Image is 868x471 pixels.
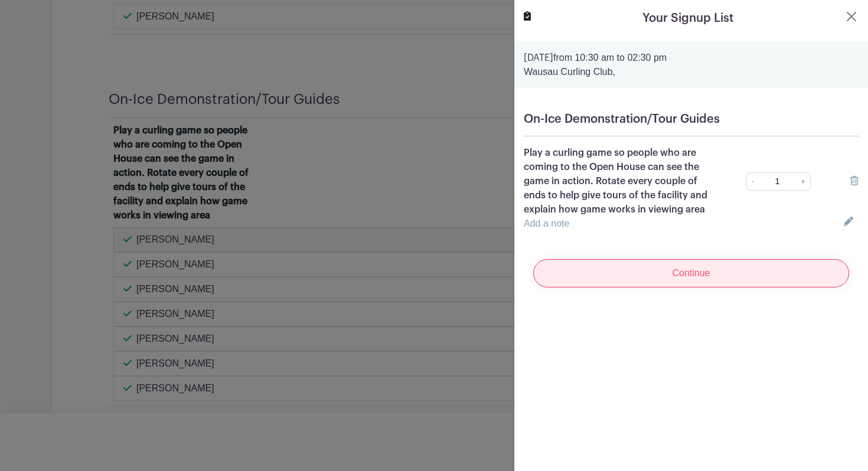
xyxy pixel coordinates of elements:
input: Continue [533,259,849,287]
p: Play a curling game so people who are coming to the Open House can see the game in action. Rotate... [524,146,713,217]
a: - [746,172,759,191]
p: Wausau Curling Club, [524,65,859,79]
button: Close [844,9,859,24]
p: from 10:30 am to 02:30 pm [524,51,859,65]
a: Add a note [524,218,569,228]
h5: Your Signup List [642,9,733,27]
a: + [796,172,811,191]
h5: On-Ice Demonstration/Tour Guides [524,112,859,126]
strong: [DATE] [524,53,553,63]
